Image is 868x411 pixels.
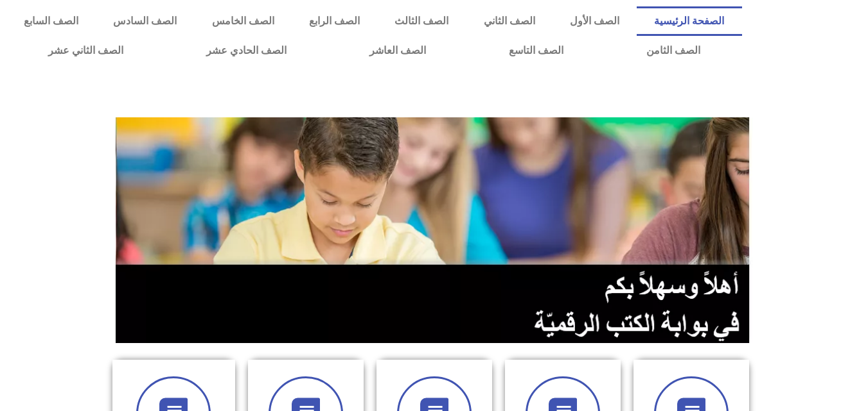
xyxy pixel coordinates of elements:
[467,36,605,65] a: الصف التاسع
[466,6,553,36] a: الصف الثاني
[6,6,96,36] a: الصف السابع
[292,6,377,36] a: الصف الرابع
[377,6,466,36] a: الصف الثالث
[553,6,637,36] a: الصف الأول
[6,36,164,65] a: الصف الثاني عشر
[96,6,194,36] a: الصف السادس
[164,36,328,65] a: الصف الحادي عشر
[195,6,292,36] a: الصف الخامس
[328,36,467,65] a: الصف العاشر
[637,6,741,36] a: الصفحة الرئيسية
[605,36,741,65] a: الصف الثامن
